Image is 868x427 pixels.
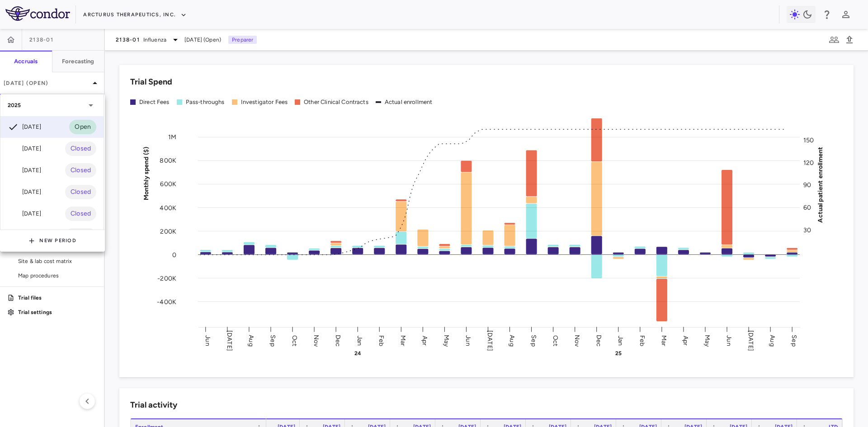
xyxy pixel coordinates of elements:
[8,143,41,154] div: [DATE]
[8,165,41,176] div: [DATE]
[69,122,96,132] span: Open
[65,144,96,154] span: Closed
[8,122,41,132] div: [DATE]
[8,101,21,109] p: 2025
[8,187,41,197] div: [DATE]
[65,165,96,175] span: Closed
[28,234,76,248] button: New Period
[8,208,41,219] div: [DATE]
[0,94,104,116] div: 2025
[65,187,96,197] span: Closed
[65,209,96,219] span: Closed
